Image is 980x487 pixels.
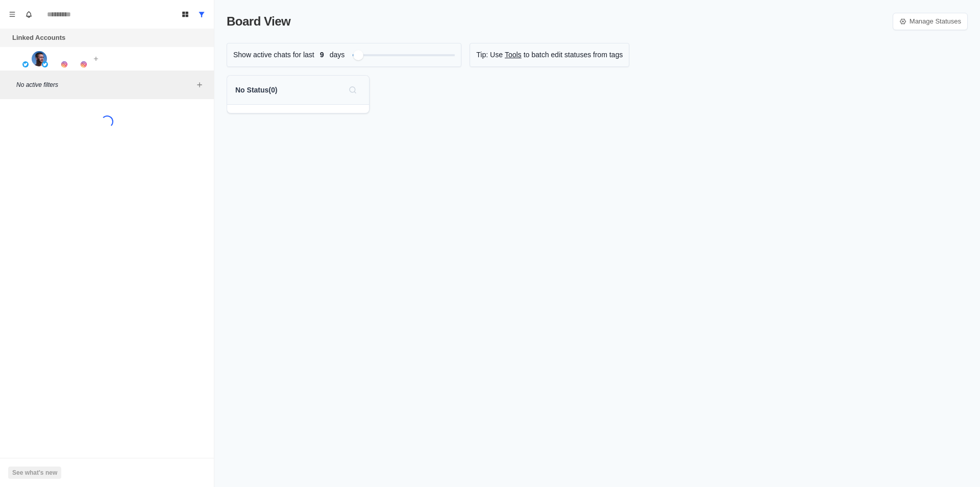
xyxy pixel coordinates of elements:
button: Show all conversations [193,6,210,22]
p: to batch edit statuses from tags [524,50,623,60]
p: days [330,50,345,60]
img: picture [81,61,87,67]
a: Manage Statuses [893,13,968,30]
button: Search [345,82,361,98]
p: Tip: Use [476,50,503,60]
button: Add account [90,53,102,65]
button: Notifications [20,6,37,22]
img: picture [42,61,48,67]
img: picture [32,51,47,66]
button: Add filters [193,79,206,91]
span: 9 [314,50,330,60]
div: Filter by activity days [353,50,363,60]
p: Linked Accounts [12,33,65,43]
img: picture [22,61,29,67]
button: Board View [177,6,193,22]
button: Menu [4,6,20,22]
p: Board View [227,12,290,31]
img: picture [61,61,67,67]
a: Tools [505,50,522,60]
button: See what's new [8,467,61,479]
p: No active filters [16,80,193,89]
p: Show active chats for last [233,50,314,60]
p: No Status ( 0 ) [235,85,277,96]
